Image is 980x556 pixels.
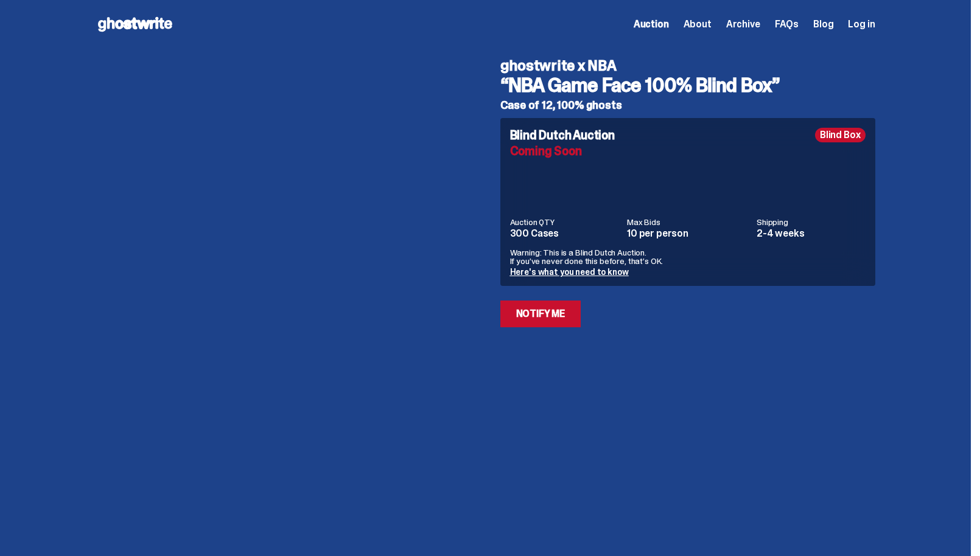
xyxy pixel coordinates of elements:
[757,229,866,238] dd: 2-4 weeks
[510,145,866,157] div: Coming Soon
[775,19,799,29] a: FAQs
[510,218,620,226] dt: Auction QTY
[510,248,866,265] p: Warning: This is a Blind Dutch Auction. If you’ve never done this before, that’s OK.
[500,75,875,95] h3: “NBA Game Face 100% Blind Box”
[510,129,615,141] h4: Blind Dutch Auction
[627,229,749,238] dd: 10 per person
[726,19,760,29] a: Archive
[500,58,875,73] h4: ghostwrite x NBA
[500,301,581,327] a: Notify Me
[813,19,833,29] a: Blog
[848,19,875,29] a: Log in
[757,218,866,226] dt: Shipping
[627,218,749,226] dt: Max Bids
[815,128,866,142] div: Blind Box
[684,19,712,29] a: About
[500,100,875,111] h5: Case of 12, 100% ghosts
[634,19,669,29] a: Auction
[510,266,629,277] a: Here's what you need to know
[510,229,620,238] dd: 300 Cases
